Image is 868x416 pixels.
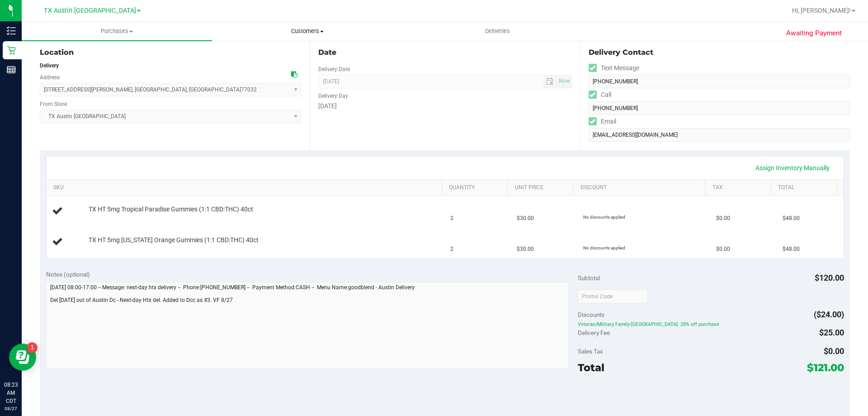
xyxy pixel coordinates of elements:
span: $48.00 [783,214,800,223]
inline-svg: Retail [7,46,16,55]
label: From Store [40,100,67,108]
span: TX HT 5mg Tropical Paradise Gummies (1:1 CBD:THC) 40ct [89,205,253,214]
span: Discounts [578,306,604,323]
span: Customers [212,27,402,35]
span: Awaiting Payment [786,28,842,38]
label: Delivery Date [318,65,350,73]
input: Format: (999) 999-9999 [589,101,850,115]
a: SKU [53,184,438,191]
label: Delivery Day [318,92,348,100]
label: Call [589,88,611,101]
p: 08:23 AM CDT [4,381,18,405]
span: Purchases [22,27,212,35]
span: $121.00 [807,361,844,374]
span: $120.00 [815,273,844,282]
a: Discount [580,184,702,191]
span: No discounts applied [583,215,625,220]
span: Subtotal [578,274,600,282]
div: [DATE] [318,101,571,111]
span: $0.00 [716,245,730,253]
span: Delivery Fee [578,329,610,336]
div: Date [318,47,571,58]
div: Copy address to clipboard [291,70,297,79]
span: ($24.00) [814,310,844,319]
inline-svg: Reports [7,65,16,74]
span: $30.00 [517,245,534,253]
div: Delivery Contact [589,47,850,58]
div: Location [40,47,302,58]
span: Hi, [PERSON_NAME]! [792,7,851,14]
span: Deliveries [473,27,522,35]
span: Veteran/Military Family-[GEOGRAPHIC_DATA]: 20% off purchase [578,321,844,328]
p: 08/27 [4,405,18,412]
a: Tax [712,184,768,191]
label: Address [40,73,60,81]
a: Quantity [449,184,504,191]
span: TX HT 5mg [US_STATE] Orange Gummies (1:1 CBD:THC) 40ct [89,236,259,244]
span: No discounts applied [583,245,625,250]
iframe: Resource center [9,344,36,371]
input: Format: (999) 999-9999 [589,75,850,88]
a: Total [778,184,833,191]
span: 2 [450,214,453,223]
span: 2 [450,245,453,253]
input: Promo Code [578,290,648,303]
span: $48.00 [783,245,800,253]
label: Email [589,115,616,128]
span: $0.00 [824,346,844,356]
inline-svg: Inventory [7,26,16,35]
a: Purchases [22,22,212,41]
a: Customers [212,22,402,41]
span: TX Austin [GEOGRAPHIC_DATA] [44,7,136,14]
span: $0.00 [716,214,730,223]
span: $25.00 [819,328,844,337]
span: Notes (optional) [46,271,90,278]
a: Assign Inventory Manually [750,160,835,176]
strong: Delivery [40,62,59,69]
a: Unit Price [515,184,570,191]
a: Deliveries [402,22,593,41]
label: Text Message [589,62,639,75]
iframe: Resource center unread badge [27,342,38,353]
span: Sales Tax [578,348,603,355]
span: Total [578,361,604,374]
span: $30.00 [517,214,534,223]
